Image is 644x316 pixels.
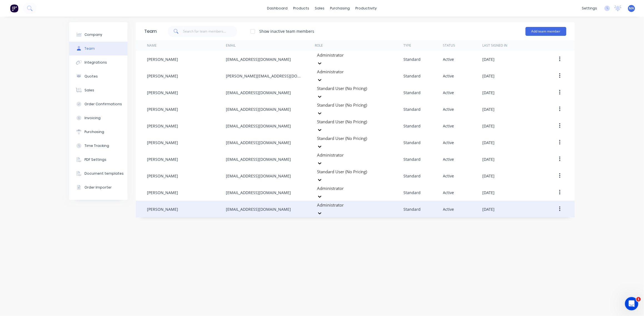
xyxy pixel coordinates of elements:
div: [EMAIL_ADDRESS][DOMAIN_NAME] [226,173,291,179]
div: Last signed in [483,43,508,48]
div: [EMAIL_ADDRESS][DOMAIN_NAME] [226,190,291,195]
button: Add team member [526,27,566,36]
div: [PERSON_NAME] [147,90,178,96]
div: Standard [404,90,421,96]
button: Integrations [69,56,128,69]
div: [PERSON_NAME] [147,190,178,195]
div: [PERSON_NAME] [147,206,178,212]
div: Order Confirmations [85,102,122,107]
button: PDF Settings [69,153,128,167]
div: Standard [404,106,421,112]
div: [PERSON_NAME] [147,173,178,179]
img: Factory [10,4,18,12]
div: [DATE] [483,90,495,96]
div: purchasing [328,4,353,12]
div: Standard [404,140,421,146]
div: Active [443,123,454,129]
div: Role [315,43,323,48]
div: [EMAIL_ADDRESS][DOMAIN_NAME] [226,106,291,112]
div: [PERSON_NAME] [147,56,178,62]
div: Active [443,140,454,146]
button: Document templates [69,167,128,180]
div: products [291,4,312,12]
div: [PERSON_NAME] [147,156,178,162]
div: Purchasing [85,129,104,134]
div: Name [147,43,157,48]
div: Active [443,156,454,162]
div: [DATE] [483,73,495,79]
div: [DATE] [483,123,495,129]
button: Team [69,42,128,56]
div: Company [85,32,103,37]
div: [PERSON_NAME] [147,73,178,79]
div: Standard [404,123,421,129]
div: [EMAIL_ADDRESS][DOMAIN_NAME] [226,123,291,129]
div: [EMAIL_ADDRESS][DOMAIN_NAME] [226,140,291,146]
div: Standard [404,73,421,79]
div: [EMAIL_ADDRESS][DOMAIN_NAME] [226,206,291,212]
div: Active [443,206,454,212]
iframe: Intercom live chat [625,297,638,310]
div: Time Tracking [85,143,109,148]
button: Purchasing [69,125,128,139]
div: settings [579,4,600,12]
div: Active [443,56,454,62]
div: Standard [404,173,421,179]
div: [PERSON_NAME] [147,140,178,146]
div: Team [85,46,95,51]
div: Document templates [85,171,124,176]
div: [EMAIL_ADDRESS][DOMAIN_NAME] [226,156,291,162]
div: [DATE] [483,190,495,195]
div: Status [443,43,455,48]
div: Active [443,173,454,179]
button: Invoicing [69,111,128,125]
div: Order Importer [85,185,112,190]
div: Team [144,28,157,35]
button: Company [69,28,128,42]
button: Order Confirmations [69,97,128,111]
div: Invoicing [85,116,101,121]
div: [EMAIL_ADDRESS][DOMAIN_NAME] [226,90,291,96]
div: Email [226,43,236,48]
div: [EMAIL_ADDRESS][DOMAIN_NAME] [226,56,291,62]
span: 1 [636,297,641,302]
div: Show inactive team members [259,28,314,34]
span: MA [629,6,634,11]
div: Standard [404,206,421,212]
div: Quotes [85,74,98,79]
div: PDF Settings [85,157,107,162]
div: [DATE] [483,106,495,112]
div: Integrations [85,60,107,65]
div: Active [443,90,454,96]
div: [PERSON_NAME] [147,106,178,112]
div: Standard [404,56,421,62]
button: Order Importer [69,180,128,194]
div: [DATE] [483,156,495,162]
div: [PERSON_NAME][EMAIL_ADDRESS][DOMAIN_NAME] [226,73,304,79]
button: Sales [69,83,128,97]
div: Type [404,43,411,48]
div: Sales [85,88,94,93]
div: Standard [404,190,421,195]
div: Active [443,73,454,79]
div: Standard [404,156,421,162]
div: [DATE] [483,173,495,179]
button: Time Tracking [69,139,128,153]
div: productivity [353,4,380,12]
div: [DATE] [483,140,495,146]
div: Active [443,106,454,112]
input: Search for team members... [183,26,238,37]
div: Active [443,190,454,195]
div: [DATE] [483,206,495,212]
a: dashboard [264,4,291,12]
button: Quotes [69,69,128,83]
div: [DATE] [483,56,495,62]
div: sales [312,4,328,12]
div: [PERSON_NAME] [147,123,178,129]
